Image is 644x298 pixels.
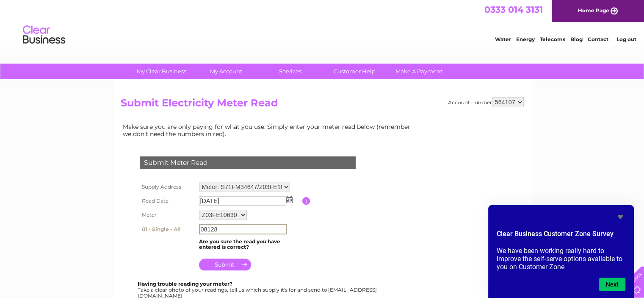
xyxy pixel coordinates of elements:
div: Submit Meter Read [140,156,356,169]
div: Account number [448,97,524,107]
button: Hide survey [615,212,625,222]
a: My Clear Business [127,64,196,79]
td: Are you sure the read you have entered is correct? [197,237,302,253]
h2: Clear Business Customer Zone Survey [497,229,625,243]
a: Contact [588,36,608,42]
a: Water [495,36,511,42]
th: 01 - Single - All [138,222,197,237]
b: Having trouble reading your meter? [138,281,232,287]
input: Information [302,197,310,205]
div: Clear Business is a trading name of Verastar Limited (registered in [GEOGRAPHIC_DATA] No. 3667643... [122,5,522,41]
th: Meter [138,208,197,222]
img: logo.png [22,22,66,48]
img: ... [286,196,293,203]
a: Customer Help [320,64,390,79]
div: Clear Business Customer Zone Survey [497,212,625,291]
a: Services [255,64,325,79]
td: Make sure you are only paying for what you use. Simply enter your meter read below (remember we d... [121,121,417,139]
a: Telecoms [540,36,565,42]
a: Blog [570,36,583,42]
p: We have been working really hard to improve the self-serve options available to you on Customer Zone [497,247,625,271]
a: Energy [516,36,535,42]
h2: Submit Electricity Meter Read [121,97,524,113]
input: Submit [199,259,251,270]
a: Make A Payment [384,64,454,79]
th: Read Date [138,194,197,208]
a: Log out [616,36,636,42]
button: Next question [599,278,625,291]
a: 0333 014 3131 [484,4,543,15]
th: Supply Address [138,180,197,194]
a: My Account [191,64,261,79]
